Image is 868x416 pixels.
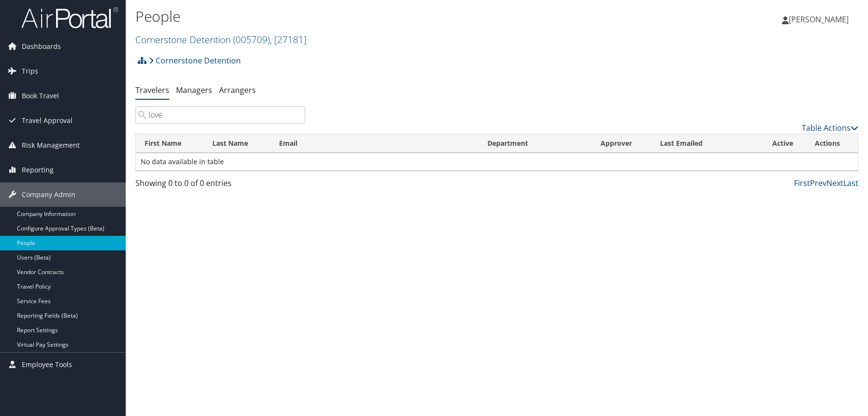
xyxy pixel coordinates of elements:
[135,177,305,194] div: Showing 0 to 0 of 0 entries
[204,134,270,153] th: Last Name: activate to sort column descending
[22,183,75,207] span: Company Admin
[810,178,826,188] a: Prev
[219,85,256,95] a: Arrangers
[592,134,651,153] th: Approver
[22,34,61,59] span: Dashboards
[22,158,54,182] span: Reporting
[651,134,759,153] th: Last Emailed: activate to sort column ascending
[22,84,59,108] span: Book Travel
[270,134,479,153] th: Email: activate to sort column ascending
[802,123,858,133] a: Table Actions
[479,134,592,153] th: Department: activate to sort column ascending
[176,85,212,95] a: Managers
[21,6,118,29] img: airportal-logo.png
[135,33,307,46] a: Cornerstone Detention
[149,51,241,70] a: Cornerstone Detention
[782,5,858,34] a: [PERSON_NAME]
[759,134,806,153] th: Active: activate to sort column ascending
[270,33,307,46] span: , [ 27181 ]
[135,85,169,95] a: Travelers
[789,14,849,25] span: [PERSON_NAME]
[135,6,618,27] h1: People
[135,106,305,123] input: Search
[22,133,80,157] span: Risk Management
[843,178,858,188] a: Last
[136,153,858,170] td: No data available in table
[233,33,270,46] span: ( 005709 )
[136,134,204,153] th: First Name: activate to sort column ascending
[794,178,810,188] a: First
[22,108,73,133] span: Travel Approval
[22,59,38,83] span: Trips
[22,353,72,377] span: Employee Tools
[826,178,843,188] a: Next
[806,134,858,153] th: Actions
